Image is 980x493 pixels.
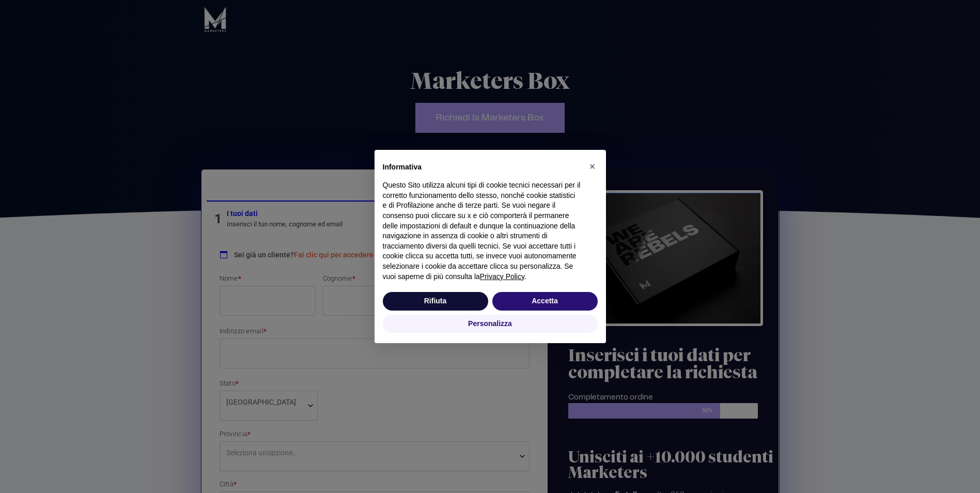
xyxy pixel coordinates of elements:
[383,180,581,282] p: Questo Sito utilizza alcuni tipi di cookie tecnici necessari per il corretto funzionamento dello ...
[589,161,596,172] span: ×
[383,315,598,333] button: Personalizza
[383,292,488,311] button: Rifiuta
[584,158,601,175] button: Chiudi questa informativa
[492,292,598,311] button: Accetta
[383,162,581,173] h2: Informativa
[480,272,524,281] a: Privacy Policy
